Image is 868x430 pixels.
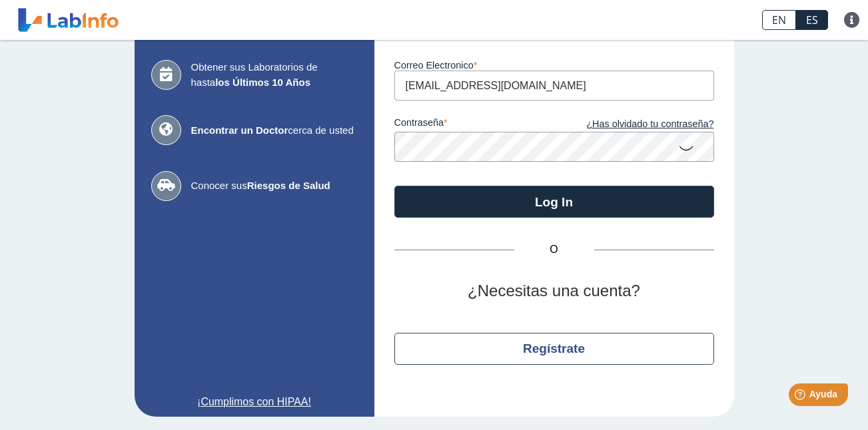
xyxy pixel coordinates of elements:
[749,378,853,415] iframe: Help widget launcher
[215,77,310,88] b: los Últimos 10 Años
[514,242,594,258] span: O
[394,117,554,132] label: contraseña
[394,333,714,365] button: Regístrate
[191,123,358,138] span: cerca de usted
[394,60,714,71] label: Correo Electronico
[191,60,358,90] span: Obtener sus Laboratorios de hasta
[762,10,796,30] a: EN
[394,282,714,301] h2: ¿Necesitas una cuenta?
[554,117,714,132] a: ¿Has olvidado tu contraseña?
[796,10,828,30] a: ES
[394,186,714,218] button: Log In
[151,394,358,410] a: ¡Cumplimos con HIPAA!
[191,178,358,194] span: Conocer sus
[247,180,330,191] b: Riesgos de Salud
[191,124,288,136] b: Encontrar un Doctor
